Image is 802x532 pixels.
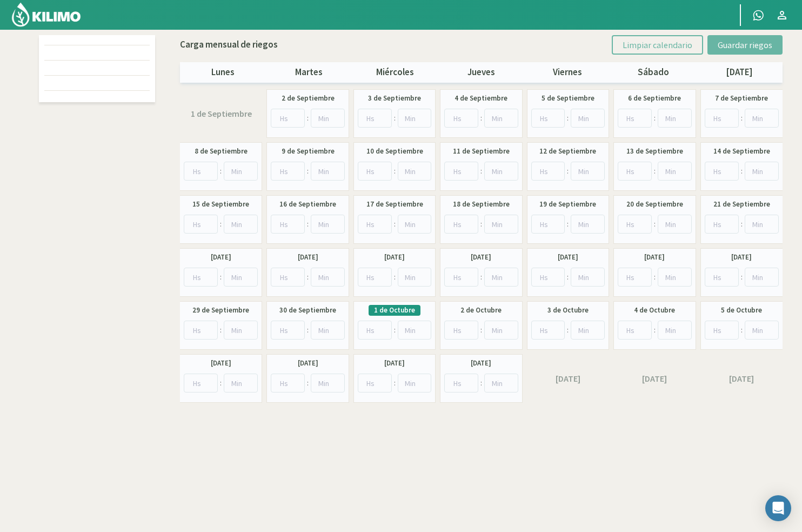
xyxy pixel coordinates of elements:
input: Min [484,215,518,234]
label: [DATE] [558,252,578,263]
p: Carga mensual de riegos [180,38,278,52]
span: : [307,271,309,283]
input: Hs [705,109,739,128]
span: : [307,112,309,124]
input: Hs [358,215,392,234]
label: 16 de Septiembre [279,199,336,210]
input: Min [398,162,432,181]
span: : [220,377,222,389]
input: Hs [444,321,478,340]
input: Min [484,374,518,393]
input: Hs [184,374,218,393]
span: : [394,112,396,124]
label: 3 de Septiembre [368,93,421,104]
input: Min [224,374,258,393]
p: lunes [180,65,266,79]
input: Min [311,215,345,234]
label: [DATE] [556,372,580,385]
span: : [741,218,743,230]
input: Hs [271,268,305,287]
input: Hs [444,109,478,128]
label: [DATE] [298,252,318,263]
input: Min [224,215,258,234]
label: [DATE] [731,252,752,263]
input: Min [745,109,779,128]
span: : [741,165,743,177]
label: 4 de Octubre [634,305,675,316]
label: 5 de Septiembre [542,93,594,104]
input: Min [745,215,779,234]
label: [DATE] [211,252,231,263]
img: Kilimo [11,2,82,28]
span: : [307,218,309,230]
label: 20 de Septiembre [626,199,683,210]
input: Min [571,215,605,234]
span: : [394,324,396,336]
span: : [741,112,743,124]
span: : [220,218,222,230]
input: Min [224,268,258,287]
label: 8 de Septiembre [195,146,248,157]
input: Hs [184,268,218,287]
span: : [480,165,482,177]
input: Hs [531,321,565,340]
input: Min [398,109,432,128]
label: 17 de Septiembre [366,199,423,210]
input: Hs [705,321,739,340]
input: Hs [444,268,478,287]
span: : [567,112,569,124]
button: Guardar riegos [707,35,783,55]
label: 14 de Septiembre [713,146,770,157]
input: Hs [618,162,652,181]
input: Hs [358,162,392,181]
input: Min [311,109,345,128]
label: 10 de Septiembre [366,146,423,157]
span: : [220,324,222,336]
label: 13 de Septiembre [626,146,683,157]
input: Min [571,162,605,181]
span: Limpiar calendario [623,39,692,50]
span: : [654,324,656,336]
input: Min [745,162,779,181]
span: : [567,218,569,230]
input: Min [571,321,605,340]
span: : [307,324,309,336]
label: [DATE] [384,252,405,263]
input: Min [398,321,432,340]
input: Hs [618,109,652,128]
input: Min [658,162,692,181]
input: Min [571,268,605,287]
input: Min [311,374,345,393]
label: 1 de Octubre [374,305,415,316]
p: martes [266,65,352,79]
label: [DATE] [471,252,491,263]
input: Hs [444,215,478,234]
input: Min [484,162,518,181]
input: Min [311,268,345,287]
p: jueves [438,65,524,79]
label: [DATE] [644,252,665,263]
input: Hs [705,215,739,234]
span: : [480,271,482,283]
label: 5 de Octubre [721,305,762,316]
label: 12 de Septiembre [539,146,596,157]
span: : [220,271,222,283]
input: Hs [531,215,565,234]
input: Hs [358,109,392,128]
label: 7 de Septiembre [715,93,768,104]
div: Open Intercom Messenger [765,495,791,521]
label: 2 de Septiembre [282,93,335,104]
input: Min [745,321,779,340]
p: viernes [524,65,610,79]
input: Hs [184,321,218,340]
input: Hs [531,162,565,181]
label: 15 de Septiembre [192,199,249,210]
span: : [567,165,569,177]
input: Min [224,321,258,340]
label: 3 de Octubre [547,305,589,316]
input: Min [658,109,692,128]
label: 6 de Septiembre [628,93,681,104]
button: Limpiar calendario [612,35,703,55]
span: : [480,377,482,389]
input: Hs [531,268,565,287]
